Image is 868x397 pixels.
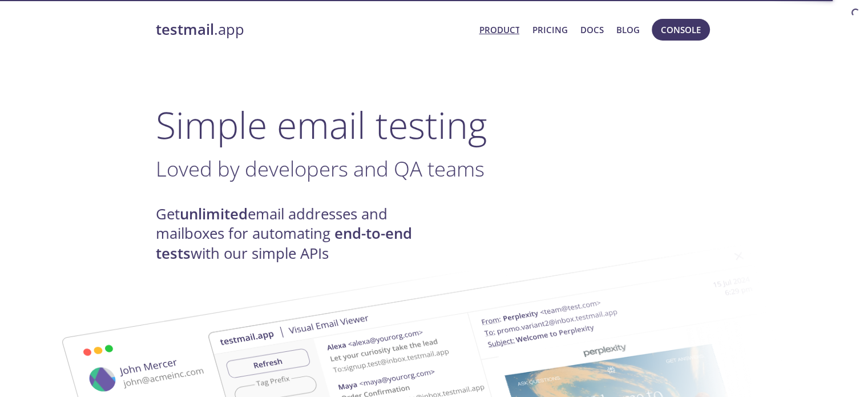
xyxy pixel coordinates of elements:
h4: Get email addresses and mailboxes for automating with our simple APIs [156,204,434,263]
strong: testmail [156,19,214,39]
a: testmail.app [156,20,470,39]
a: Docs [580,22,604,37]
span: Console [661,22,701,37]
h1: Simple email testing [156,103,713,147]
span: Loved by developers and QA teams [156,154,485,183]
button: Console [652,19,710,41]
a: Blog [616,22,640,37]
a: Pricing [532,22,567,37]
strong: end-to-end tests [156,223,412,263]
a: Product [479,22,519,37]
strong: unlimited [180,204,248,224]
